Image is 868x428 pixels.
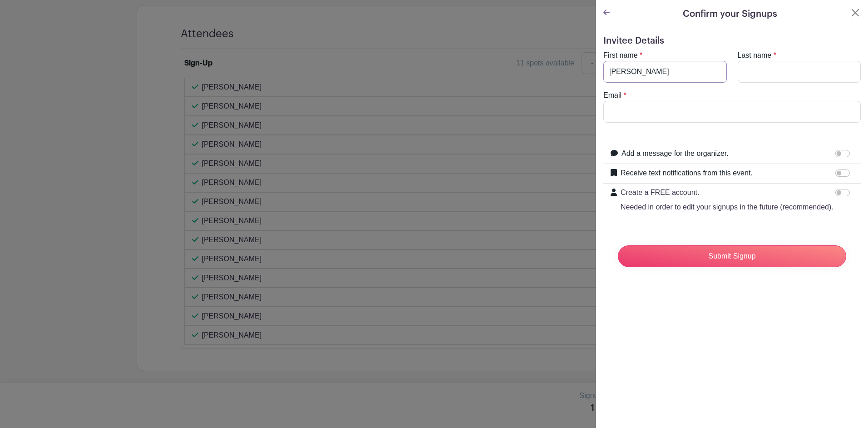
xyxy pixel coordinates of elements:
[618,245,846,267] input: Submit Signup
[621,187,833,198] p: Create a FREE account.
[603,90,621,101] label: Email
[603,50,638,61] label: First name
[621,148,729,159] label: Add a message for the organizer.
[603,35,861,46] h5: Invitee Details
[683,7,777,21] h5: Confirm your Signups
[621,202,833,213] p: Needed in order to edit your signups in the future (recommended).
[738,50,772,61] label: Last name
[621,168,753,179] label: Receive text notifications from this event.
[850,7,861,18] button: Close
